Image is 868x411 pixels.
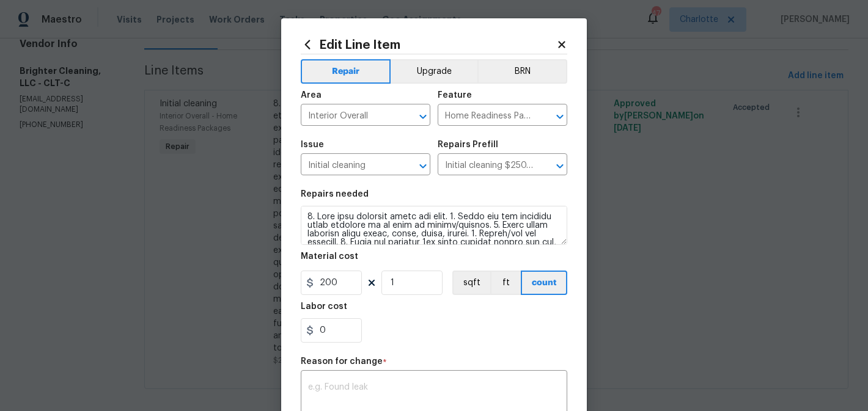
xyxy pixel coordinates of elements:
[301,59,391,84] button: Repair
[551,108,568,125] button: Open
[438,140,498,149] h5: Repairs Prefill
[301,206,567,245] textarea: 8. Lore ipsu dolorsit ametc adi elit. 1. Seddo eiu tem incididu utlab etdolore ma al enim ad mini...
[438,91,472,100] h5: Feature
[301,357,383,366] h5: Reason for change
[490,271,521,295] button: ft
[521,271,567,295] button: count
[477,59,567,84] button: BRN
[301,91,322,100] h5: Area
[391,59,478,84] button: Upgrade
[301,140,324,149] h5: Issue
[551,158,568,175] button: Open
[301,252,358,261] h5: Material cost
[452,271,490,295] button: sqft
[414,158,432,175] button: Open
[301,190,369,198] h5: Repairs needed
[414,108,432,125] button: Open
[301,302,347,311] h5: Labor cost
[301,38,556,51] h2: Edit Line Item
